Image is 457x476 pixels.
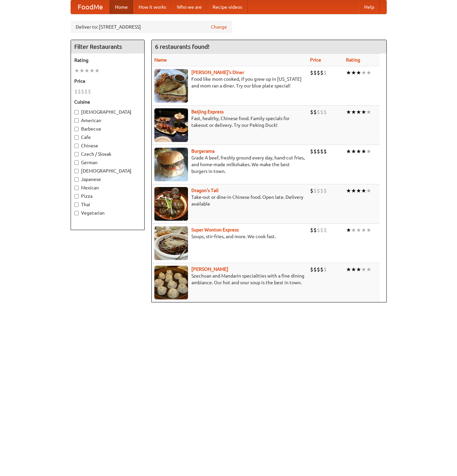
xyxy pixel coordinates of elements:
[74,160,79,165] input: German
[74,67,79,74] li: ★
[84,67,89,74] li: ★
[310,187,313,194] li: $
[366,108,371,116] li: ★
[313,266,317,273] li: $
[78,88,81,95] li: $
[323,108,327,116] li: $
[74,203,79,207] input: Thai
[351,226,356,234] li: ★
[317,69,320,76] li: $
[313,187,317,194] li: $
[351,187,356,194] li: ★
[191,70,244,75] a: [PERSON_NAME]'s Diner
[74,186,79,190] input: Mexican
[74,110,79,114] input: [DEMOGRAPHIC_DATA]
[366,148,371,155] li: ★
[154,115,305,129] p: Fast, healthy, Chinese food. Family specials for takeout or delivery. Try our Peking Duck!
[89,67,94,74] li: ★
[366,226,371,234] li: ★
[79,67,84,74] li: ★
[351,148,356,155] li: ★
[172,0,207,14] a: Who we are
[155,43,210,50] ng-pluralize: 6 restaurants found!
[346,57,360,63] a: Rating
[191,188,219,193] a: Dragon's Tail
[154,76,305,89] p: Food like mom cooked, if you grew up in [US_STATE] and mom ran a diner. Try our blue plate special!
[313,226,317,234] li: $
[74,134,141,141] label: Cafe
[191,148,215,154] a: Burgerama
[320,148,323,155] li: $
[346,187,351,194] li: ★
[74,201,141,208] label: Thai
[310,57,321,63] a: Price
[74,118,79,123] input: American
[346,266,351,273] li: ★
[317,266,320,273] li: $
[361,148,366,155] li: ★
[320,187,323,194] li: $
[323,266,327,273] li: $
[361,69,366,76] li: ★
[154,233,305,240] p: Soups, stir-fries, and more. We cook fast.
[74,88,78,95] li: $
[191,227,239,232] a: Super Wonton Express
[356,187,361,194] li: ★
[191,266,228,272] a: [PERSON_NAME]
[351,108,356,116] li: ★
[84,88,88,95] li: $
[74,117,141,124] label: American
[71,0,110,14] a: FoodMe
[361,108,366,116] li: ★
[88,88,91,95] li: $
[74,109,141,115] label: [DEMOGRAPHIC_DATA]
[356,148,361,155] li: ★
[356,69,361,76] li: ★
[74,151,141,157] label: Czech / Slovak
[74,57,141,64] h5: Rating
[133,0,172,14] a: How it works
[317,187,320,194] li: $
[154,69,188,103] img: sallys.jpg
[310,266,313,273] li: $
[366,69,371,76] li: ★
[74,78,141,84] h5: Price
[346,148,351,155] li: ★
[74,184,141,191] label: Mexican
[81,88,84,95] li: $
[154,194,305,207] p: Take-out or dine-in Chinese food. Open late. Delivery available
[74,177,79,182] input: Japanese
[71,40,144,53] h4: Filter Restaurants
[154,154,305,175] p: Grade A beef, freshly ground every day, hand-cut fries, and home-made milkshakes. We make the bes...
[320,108,323,116] li: $
[110,0,133,14] a: Home
[361,226,366,234] li: ★
[74,194,79,198] input: Pizza
[366,266,371,273] li: ★
[361,187,366,194] li: ★
[310,69,313,76] li: $
[74,152,79,156] input: Czech / Slovak
[356,266,361,273] li: ★
[361,266,366,273] li: ★
[211,24,227,30] a: Change
[359,0,380,14] a: Help
[154,187,188,221] img: dragon.jpg
[310,108,313,116] li: $
[313,69,317,76] li: $
[74,168,141,174] label: [DEMOGRAPHIC_DATA]
[74,210,141,216] label: Vegetarian
[356,226,361,234] li: ★
[74,125,141,132] label: Barbecue
[366,187,371,194] li: ★
[317,108,320,116] li: $
[154,266,188,299] img: shandong.jpg
[207,0,247,14] a: Recipe videos
[323,148,327,155] li: $
[74,159,141,166] label: German
[310,148,313,155] li: $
